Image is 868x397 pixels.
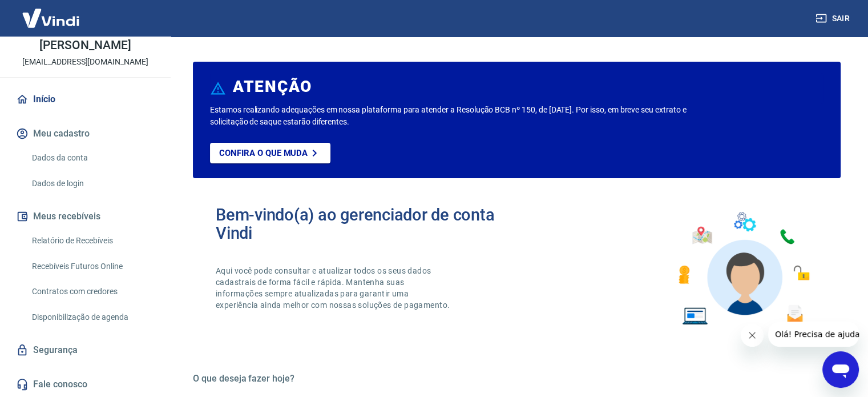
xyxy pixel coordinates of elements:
[22,56,148,68] p: [EMAIL_ADDRESS][DOMAIN_NAME]
[741,324,764,347] iframe: Fechar mensagem
[210,104,701,128] p: Estamos realizando adequações em nossa plataforma para atender a Resolução BCB nº 150, de [DATE]....
[14,204,157,229] button: Meus recebíveis
[216,206,517,242] h2: Bem-vindo(a) ao gerenciador de conta Vindi
[813,8,854,29] button: Sair
[210,143,330,163] a: Confira o que muda
[7,8,96,17] span: Olá! Precisa de ajuda?
[822,351,859,388] iframe: Botão para abrir a janela de mensagens
[768,322,859,347] iframe: Mensagem da empresa
[27,172,157,195] a: Dados de login
[14,1,88,35] img: Vindi
[193,373,841,384] h5: O que deseja fazer hoje?
[668,206,818,332] img: Imagem de um avatar masculino com diversos icones exemplificando as funcionalidades do gerenciado...
[14,121,157,146] button: Meu cadastro
[233,81,312,93] h6: ATENÇÃO
[216,265,452,311] p: Aqui você pode consultar e atualizar todos os seus dados cadastrais de forma fácil e rápida. Mant...
[27,229,157,252] a: Relatório de Recebíveis
[27,280,157,303] a: Contratos com credores
[14,87,157,112] a: Início
[219,148,308,158] p: Confira o que muda
[27,306,157,329] a: Disponibilização de agenda
[27,146,157,170] a: Dados da conta
[27,255,157,278] a: Recebíveis Futuros Online
[14,338,157,363] a: Segurança
[39,39,131,51] p: [PERSON_NAME]
[14,372,157,397] a: Fale conosco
